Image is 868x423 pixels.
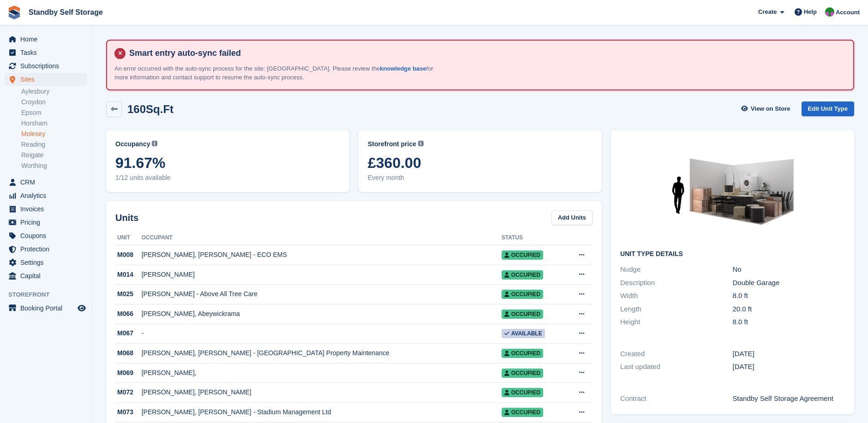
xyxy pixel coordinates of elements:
[20,46,76,59] span: Tasks
[620,349,732,359] div: Created
[21,98,87,107] a: Croydon
[502,310,543,319] span: Occupied
[115,270,142,280] div: M014
[758,7,777,17] span: Create
[620,304,732,315] div: Length
[5,176,87,189] a: menu
[115,139,150,149] span: Occupancy
[20,243,76,256] span: Protection
[20,256,76,269] span: Settings
[733,349,845,359] div: [DATE]
[5,243,87,256] a: menu
[418,141,424,146] img: icon-info-grey-7440780725fd019a000dd9b08b2336e03edf1995a4989e88bcd33f0948082b44.svg
[142,348,502,358] div: [PERSON_NAME], [PERSON_NAME] - [GEOGRAPHIC_DATA] Property Maintenance
[20,60,76,72] span: Subscriptions
[502,408,543,417] span: Occupied
[664,139,802,243] img: 125-sqft-unit.jpg
[5,73,87,86] a: menu
[551,210,593,226] a: Add Units
[115,407,142,417] div: M073
[21,108,87,117] a: Epsom
[802,101,854,117] a: Edit Unit Type
[20,302,76,315] span: Booking Portal
[21,119,87,128] a: Horsham
[20,176,76,189] span: CRM
[733,291,845,301] div: 8.0 ft
[368,139,416,149] span: Storefront price
[620,250,845,258] h2: Unit Type details
[115,173,340,183] span: 1/12 units available
[804,7,817,17] span: Help
[836,8,860,17] span: Account
[502,250,543,260] span: Occupied
[502,270,543,280] span: Occupied
[620,393,732,404] div: Contract
[76,303,87,314] a: Preview store
[825,7,834,17] img: Michelle Mustoe
[115,155,340,171] span: 91.67%
[142,250,502,260] div: [PERSON_NAME], [PERSON_NAME] - ECO EMS
[115,289,142,299] div: M025
[368,155,593,171] span: £360.00
[142,270,502,280] div: [PERSON_NAME]
[115,368,142,378] div: M069
[25,5,107,20] a: Standby Self Storage
[21,140,87,149] a: Reading
[21,151,87,160] a: Reigate
[8,290,92,299] span: Storefront
[733,362,845,372] div: [DATE]
[115,250,142,260] div: M008
[5,203,87,215] a: menu
[115,328,142,338] div: M067
[502,388,543,397] span: Occupied
[620,291,732,301] div: Width
[5,216,87,229] a: menu
[5,269,87,282] a: menu
[114,64,437,82] p: An error occurred with the auto-sync process for the site: [GEOGRAPHIC_DATA]. Please review the f...
[142,289,502,299] div: [PERSON_NAME] - Above All Tree Care
[142,231,502,245] th: Occupant
[5,60,87,72] a: menu
[21,161,87,170] a: Worthing
[751,104,790,113] span: View on Store
[142,407,502,417] div: [PERSON_NAME], [PERSON_NAME] - Stadium Management Ltd
[152,141,157,146] img: icon-info-grey-7440780725fd019a000dd9b08b2336e03edf1995a4989e88bcd33f0948082b44.svg
[502,231,564,245] th: Status
[21,87,87,96] a: Aylesbury
[733,264,845,275] div: No
[733,278,845,288] div: Double Garage
[20,216,76,229] span: Pricing
[115,211,138,225] h2: Units
[502,329,545,338] span: Available
[126,48,846,59] h4: Smart entry auto-sync failed
[5,189,87,202] a: menu
[20,73,76,86] span: Sites
[733,317,845,328] div: 8.0 ft
[5,229,87,242] a: menu
[115,309,142,319] div: M066
[115,348,142,358] div: M068
[733,304,845,315] div: 20.0 ft
[20,189,76,202] span: Analytics
[368,173,593,183] span: Every month
[20,33,76,46] span: Home
[21,130,87,138] a: Molesey
[620,317,732,328] div: Height
[142,368,502,378] div: [PERSON_NAME],
[380,65,426,72] a: knowledge base
[620,264,732,275] div: Nudge
[740,101,794,117] a: View on Store
[5,302,87,315] a: menu
[733,393,845,404] div: Standby Self Storage Agreement
[5,33,87,46] a: menu
[5,46,87,59] a: menu
[20,229,76,242] span: Coupons
[20,203,76,215] span: Invoices
[115,387,142,397] div: M072
[142,309,502,319] div: [PERSON_NAME], Abeywickrama
[127,103,174,115] h2: 160Sq.Ft
[620,362,732,372] div: Last updated
[20,269,76,282] span: Capital
[502,349,543,358] span: Occupied
[7,6,21,19] img: stora-icon-8386f47178a22dfd0bd8f6a31ec36ba5ce8667c1dd55bd0f319d3a0aa187defe.svg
